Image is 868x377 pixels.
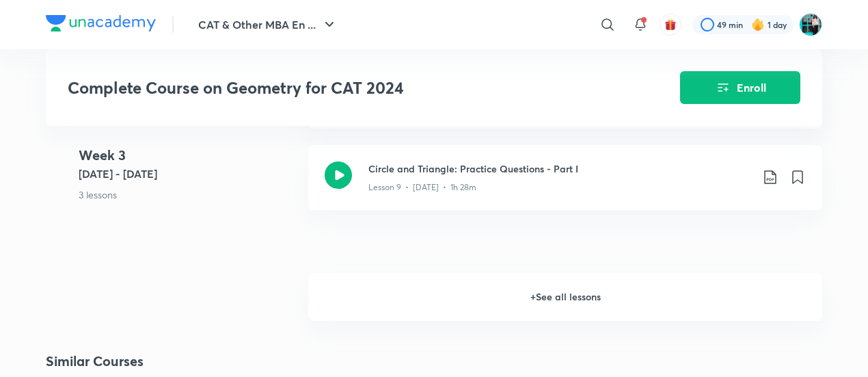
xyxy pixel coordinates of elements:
h3: Complete Course on Geometry for CAT 2024 [68,78,603,98]
a: Circle and Triangle: Practice Questions - Part ILesson 9 • [DATE] • 1h 28m [308,145,822,226]
h6: + See all lessons [308,273,822,321]
h5: [DATE] - [DATE] [79,166,297,182]
img: avatar [664,18,677,31]
p: 3 lessons [79,187,297,202]
p: Lesson 9 • [DATE] • 1h 28m [368,181,476,194]
button: Enroll [680,71,800,104]
h2: Similar Courses [46,351,144,372]
h3: Circle and Triangle: Practice Questions - Part I [368,161,751,176]
button: CAT & Other MBA En ... [190,11,346,38]
a: Company Logo [46,15,156,35]
img: VIDISHA PANDEY [799,13,822,36]
img: streak [751,18,765,31]
img: Company Logo [46,15,156,31]
h4: Week 3 [79,145,297,166]
button: avatar [660,14,681,36]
